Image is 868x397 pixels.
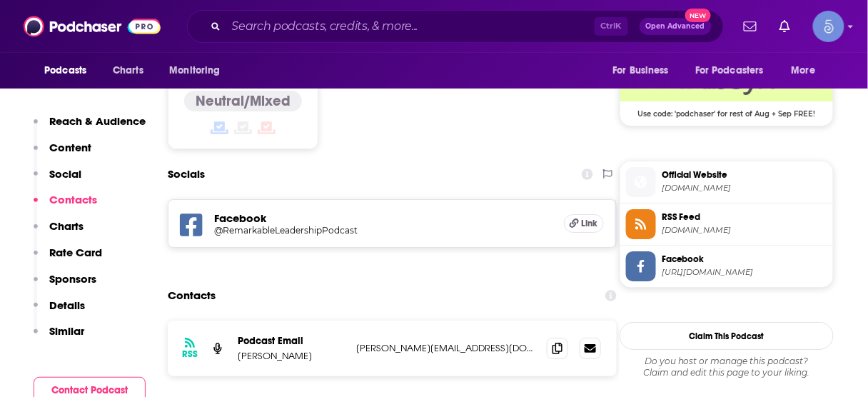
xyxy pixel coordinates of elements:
h4: Neutral/Mixed [196,92,291,110]
p: Reach & Audience [49,114,146,128]
span: Charts [113,61,143,81]
p: Podcast Email [238,335,345,347]
input: Search podcasts, credits, & more... [226,15,595,38]
button: Contacts [34,193,97,219]
h5: Facebook [214,211,552,225]
p: Content [49,141,91,154]
span: remarkablepodcast.libsyn.com [662,225,827,236]
button: Social [34,167,81,194]
span: Official Website [662,169,827,181]
button: Charts [34,219,84,246]
span: Podcasts [44,61,86,81]
a: Facebook[URL][DOMAIN_NAME] [626,251,827,281]
button: Details [34,298,85,325]
span: New [685,9,711,22]
p: Similar [49,324,84,338]
button: Similar [34,324,84,351]
p: Contacts [49,193,97,206]
button: Claim This Podcast [620,322,834,350]
button: open menu [159,57,238,84]
img: Podchaser - Follow, Share and Rate Podcasts [24,13,161,40]
span: For Business [612,61,669,81]
span: Use code: 'podchaser' for rest of Aug + Sep FREE! [620,101,833,119]
button: open menu [782,57,834,84]
a: RSS Feed[DOMAIN_NAME] [626,209,827,239]
button: Rate Card [34,246,102,272]
a: Libsyn Deal: Use code: 'podchaser' for rest of Aug + Sep FREE! [620,59,833,117]
div: Claim and edit this page to your liking. [620,356,834,378]
button: open menu [34,57,105,84]
button: Content [34,141,91,167]
img: User Profile [813,11,844,42]
button: Sponsors [34,272,96,298]
button: Show profile menu [813,11,844,42]
span: For Podcasters [695,61,764,81]
span: Do you host or manage this podcast? [620,356,834,367]
p: Rate Card [49,246,102,259]
button: Reach & Audience [34,114,146,141]
p: [PERSON_NAME] [238,350,345,362]
a: Show notifications dropdown [774,14,796,39]
p: Social [49,167,81,181]
button: open menu [602,57,687,84]
p: Details [49,298,85,312]
a: Charts [104,57,152,84]
span: Logged in as Spiral5-G1 [813,11,844,42]
span: remarkablepodcast.com [662,183,827,194]
a: @RemarkableLeadershipPodcast [214,225,552,236]
span: Link [581,218,597,229]
a: Link [564,214,604,233]
a: Show notifications dropdown [738,14,762,39]
h5: @RemarkableLeadershipPodcast [214,225,443,236]
h3: RSS [182,348,198,360]
span: Facebook [662,253,827,266]
h2: Contacts [168,282,216,309]
span: Open Advanced [646,23,705,30]
button: open menu [686,57,784,84]
span: Ctrl K [595,17,628,36]
span: RSS Feed [662,211,827,223]
button: Open AdvancedNew [640,18,712,35]
div: Search podcasts, credits, & more... [187,10,724,43]
p: [PERSON_NAME][EMAIL_ADDRESS][DOMAIN_NAME] [356,342,535,354]
a: Official Website[DOMAIN_NAME] [626,167,827,197]
p: Charts [49,219,84,233]
span: More [792,61,816,81]
p: Sponsors [49,272,96,286]
h2: Socials [168,161,205,188]
span: https://www.facebook.com/RemarkableLeadershipPodcast [662,267,827,278]
span: Monitoring [169,61,220,81]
